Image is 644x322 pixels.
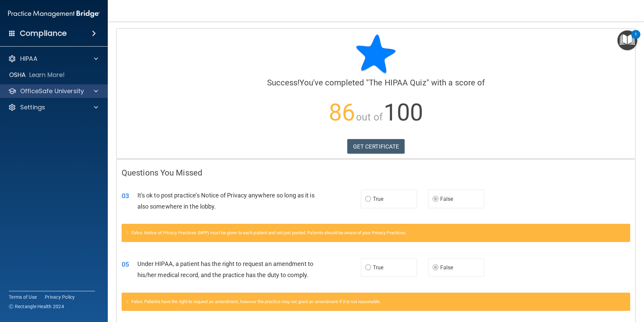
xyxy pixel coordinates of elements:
span: Ⓒ Rectangle Health 2024 [9,303,64,310]
span: Success! [267,78,300,87]
span: 86 [329,99,355,126]
span: 05 [122,260,129,268]
a: Privacy Policy [45,294,75,300]
h4: Compliance [20,29,67,38]
p: Settings [20,103,45,111]
iframe: Drift Widget Chat Controller [610,275,636,301]
button: Open Resource Center, 1 new notification [617,30,637,50]
h4: You've completed " " with a score of [122,78,630,87]
img: blue-star-rounded.9d042014.png [356,34,396,74]
span: False [440,196,453,202]
span: It's ok to post practice’s Notice of Privacy anywhere so long as it is also somewhere in the lobby. [137,192,315,210]
p: Learn More! [29,71,65,79]
p: HIPAA [20,55,37,63]
input: False [432,197,439,202]
span: True [373,196,383,202]
a: Settings [8,103,98,111]
p: OSHA [9,71,26,79]
span: False. Notice of Privacy Practices (NPP) must be given to each patient and not just posted. Patie... [131,230,406,235]
input: False [432,265,439,270]
a: HIPAA [8,55,98,63]
h4: Questions You Missed [122,168,630,177]
span: The HIPAA Quiz [369,78,426,87]
p: OfficeSafe University [20,87,84,95]
img: PMB logo [8,7,100,21]
div: 1 [635,34,637,43]
span: 03 [122,192,129,200]
span: out of [356,111,383,123]
span: 100 [384,99,423,126]
span: False [440,264,453,271]
input: True [365,265,371,270]
a: Terms of Use [9,294,37,300]
input: True [365,197,371,202]
span: True [373,264,383,271]
a: GET CERTIFICATE [347,139,405,154]
a: OfficeSafe University [8,87,98,95]
span: Under HIPAA, a patient has the right to request an amendment to his/her medical record, and the p... [137,260,313,278]
span: False. Patients have the right to request an amendment, however the practice may not grant an ame... [131,299,381,304]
